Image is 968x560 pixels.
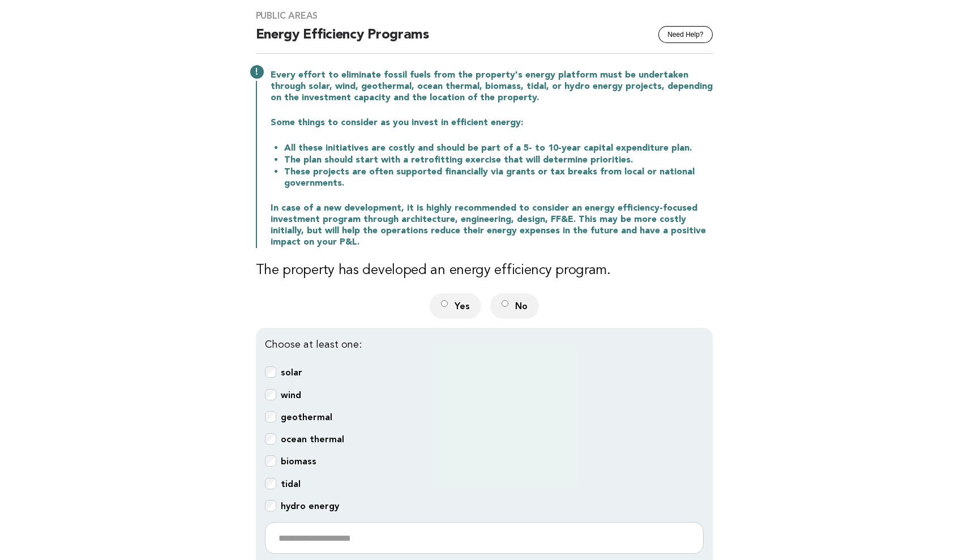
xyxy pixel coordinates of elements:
b: tidal [281,478,301,489]
h3: Public Areas [256,10,713,22]
b: biomass [281,456,316,467]
b: solar [281,367,302,378]
b: ocean thermal [281,434,344,444]
li: The plan should start with a retrofitting exercise that will determine priorities. [284,154,713,166]
li: All these initiatives are costly and should be part of a 5- to 10-year capital expenditure plan. [284,142,713,154]
span: No [515,300,530,312]
button: Need Help? [658,26,712,43]
li: These projects are often supported financially via grants or tax breaks from local or national go... [284,166,713,189]
p: Every effort to eliminate fossil fuels from the property's energy platform must be undertaken thr... [271,70,713,104]
b: wind [281,390,301,400]
p: In case of a new development, it is highly recommended to consider an energy efficiency-focused i... [271,203,713,248]
p: Choose at least one: [265,337,704,353]
input: No [499,300,511,307]
b: geothermal [281,412,332,422]
h3: The property has developed an energy efficiency program. [256,262,713,280]
span: Yes [455,300,472,312]
p: Some things to consider as you invest in efficient energy: [271,117,713,129]
h2: Energy Efficiency Programs [256,26,713,54]
input: Yes [439,300,450,307]
b: hydro energy [281,501,339,511]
